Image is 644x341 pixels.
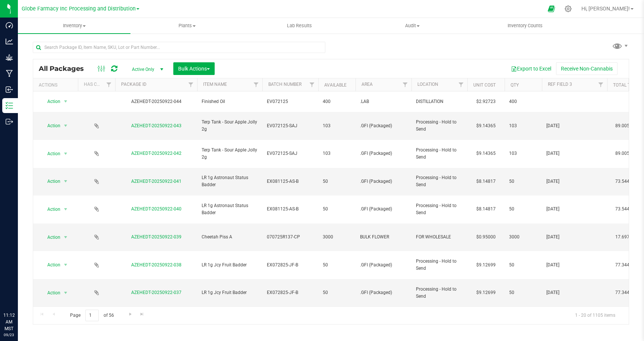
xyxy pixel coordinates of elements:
[360,122,407,129] span: .GFI (Packaged)
[360,98,407,105] span: .LAB
[323,122,351,129] span: 103
[121,82,146,87] a: Package ID
[473,82,496,88] a: Unit Cost
[173,62,215,75] button: Bulk Actions
[546,234,603,241] span: [DATE]
[546,206,603,213] span: [DATE]
[137,310,148,320] a: Go to the last page
[64,310,120,321] span: Page of 56
[612,121,636,131] span: 89.0058
[467,195,505,223] td: $8.14817
[416,258,463,272] span: Processing - Hold to Send
[6,22,13,29] inline-svg: Dashboard
[202,262,258,269] span: LR 1g Jcy Fruit Badder
[41,148,61,159] span: Action
[416,98,463,105] span: DISTILLATION
[306,78,318,91] a: Filter
[467,251,505,279] td: $9.12699
[612,232,636,243] span: 17.6977
[509,289,537,296] span: 50
[417,82,438,87] a: Location
[323,262,351,269] span: 50
[3,312,15,332] p: 11:12 AM MST
[546,122,603,129] span: [DATE]
[202,289,258,296] span: LR 1g Jcy Fruit Badder
[267,262,314,269] span: EX072825-JF-B
[556,62,618,75] button: Receive Non-Cannabis
[323,234,351,241] span: 3000
[511,82,519,88] a: Qty
[506,62,556,75] button: Export to Excel
[399,78,411,91] a: Filter
[416,119,463,133] span: Processing - Hold to Send
[277,22,322,29] span: Lab Results
[360,234,407,241] span: BULK FLOWER
[243,18,356,34] a: Lab Results
[103,78,115,91] a: Filter
[131,290,181,295] a: AZEHEDT-20250922-037
[612,176,636,187] span: 73.5444
[324,82,347,88] a: Available
[6,102,13,109] inline-svg: Inventory
[268,82,302,87] a: Batch Number
[467,112,505,140] td: $9.14365
[360,289,407,296] span: .GFI (Packaged)
[41,204,61,215] span: Action
[131,179,181,184] a: AZEHEDT-20250922-041
[61,204,70,215] span: select
[41,176,61,187] span: Action
[546,178,603,185] span: [DATE]
[323,289,351,296] span: 50
[33,42,325,53] input: Search Package ID, Item Name, SKU, Lot or Part Number...
[362,82,373,87] a: Area
[416,234,463,241] span: FOR WHOLESALE
[498,22,553,29] span: Inventory Counts
[469,18,581,34] a: Inventory Counts
[61,260,70,270] span: select
[6,70,13,77] inline-svg: Manufacturing
[202,147,258,161] span: Terp Tank - Sour Apple Jolly 2g
[131,262,181,268] a: AZEHEDT-20250922-038
[416,202,463,216] span: Processing - Hold to Send
[202,98,258,105] span: Finished Oil
[612,148,636,159] span: 89.0058
[612,204,636,215] span: 73.5444
[360,178,407,185] span: .GFI (Packaged)
[18,18,130,34] a: Inventory
[61,96,70,107] span: select
[323,98,351,105] span: 400
[131,234,181,240] a: AZEHEDT-20250922-039
[543,1,560,16] span: Open Ecommerce Menu
[131,123,181,128] a: AZEHEDT-20250922-043
[267,150,314,157] span: EV072125-SAJ
[548,82,572,87] a: Ref Field 3
[467,91,505,112] td: $2.92723
[360,206,407,213] span: .GFI (Packaged)
[202,234,258,241] span: Cheetah Piss A
[323,206,351,213] span: 50
[85,310,99,321] input: 1
[509,178,537,185] span: 50
[202,119,258,133] span: Terp Tank - Sour Apple Jolly 2g
[39,65,91,73] span: All Packages
[416,147,463,161] span: Processing - Hold to Send
[131,151,181,156] a: AZEHEDT-20250922-042
[360,150,407,157] span: .GFI (Packaged)
[467,168,505,196] td: $8.14817
[509,150,537,157] span: 103
[125,310,136,320] a: Go to the next page
[6,54,13,61] inline-svg: Grow
[509,122,537,129] span: 103
[7,281,30,304] iframe: Resource center
[202,174,258,188] span: LR 1g Astronaut Status Badder
[356,18,468,34] a: Audit
[455,78,467,91] a: Filter
[509,234,537,241] span: 3000
[569,310,621,321] span: 1 - 20 of 1105 items
[613,82,640,88] a: Total THC%
[323,150,351,157] span: 103
[178,66,210,72] span: Bulk Actions
[323,178,351,185] span: 50
[467,140,505,168] td: $9.14365
[467,223,505,251] td: $0.95000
